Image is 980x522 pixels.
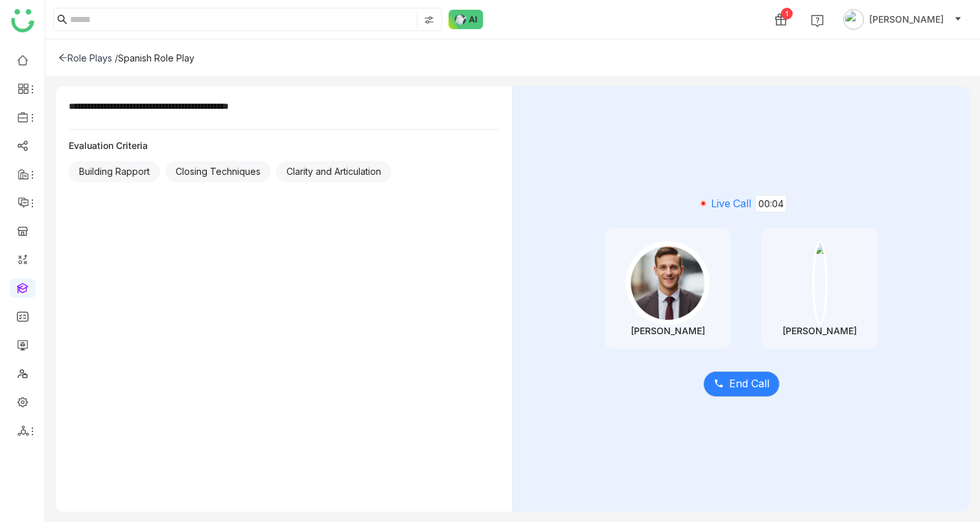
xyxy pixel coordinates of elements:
[811,14,824,27] img: help.svg
[276,161,391,182] div: Clarity and Articulation
[755,195,787,212] span: 00:04
[533,195,950,212] div: Live Call
[869,12,944,27] span: [PERSON_NAME]
[118,52,194,63] div: Spanish Role Play
[695,196,711,211] img: live
[703,371,780,397] button: End Call
[69,161,160,182] div: Building Rapport
[782,325,857,336] div: [PERSON_NAME]
[449,10,484,29] img: ask-buddy-normal.svg
[841,9,964,30] button: [PERSON_NAME]
[165,161,271,182] div: Closing Techniques
[781,8,793,19] div: 1
[424,15,434,25] img: search-type.svg
[58,52,118,63] div: Role Plays /
[843,9,864,30] img: avatar
[729,376,769,392] span: End Call
[631,325,705,336] div: [PERSON_NAME]
[11,9,34,32] img: logo
[69,140,499,151] div: Evaluation Criteria
[625,241,710,325] img: male-person.png
[812,241,828,325] img: 684a9d79de261c4b36a3e13b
